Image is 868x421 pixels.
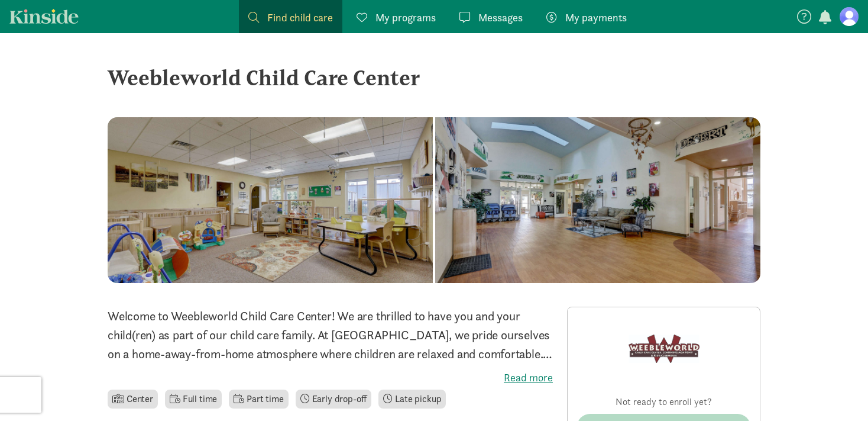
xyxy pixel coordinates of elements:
[629,317,699,381] img: Provider logo
[565,9,627,25] span: My payments
[108,307,553,364] p: Welcome to Weebleworld Child Care Center! We are thrilled to have you and your child(ren) as part...
[378,390,446,409] li: Late pickup
[108,62,760,94] div: Weebleworld Child Care Center
[296,390,372,409] li: Early drop-off
[478,9,523,25] span: Messages
[229,390,288,409] li: Part time
[577,395,750,409] p: Not ready to enroll yet?
[108,371,553,385] label: Read more
[108,390,158,409] li: Center
[267,9,333,25] span: Find child care
[375,9,436,25] span: My programs
[9,9,79,24] a: Kinside
[165,390,222,409] li: Full time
